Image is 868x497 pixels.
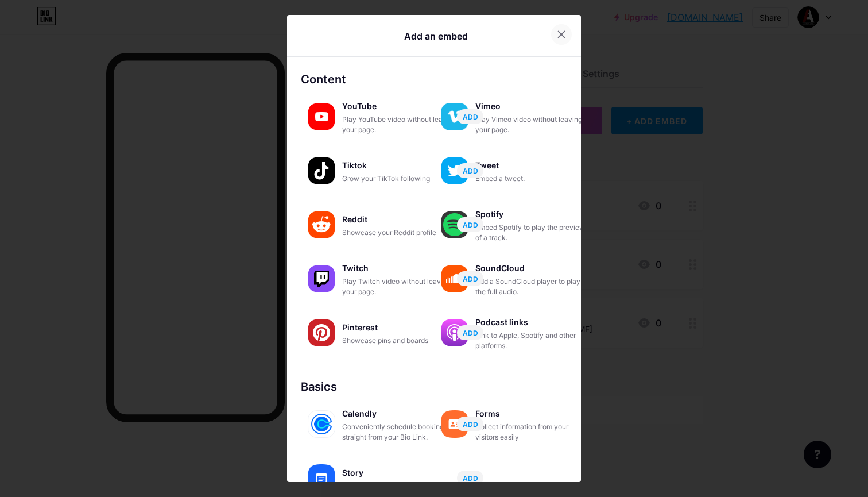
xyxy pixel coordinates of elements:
[475,222,590,243] div: Embed Spotify to play the preview of a track.
[463,274,478,284] span: ADD
[463,166,478,176] span: ADD
[463,419,478,429] span: ADD
[342,276,457,297] div: Play Twitch video without leaving your page.
[457,163,483,178] button: ADD
[463,220,478,230] span: ADD
[475,206,590,222] div: Spotify
[441,211,468,238] img: spotify
[475,98,590,114] div: Vimeo
[475,174,590,184] div: Embed a tweet.
[457,271,483,286] button: ADD
[342,157,457,174] div: Tiktok
[308,265,335,292] img: twitch
[342,260,457,276] div: Twitch
[308,319,335,346] img: pinterest
[441,265,468,292] img: soundcloud
[463,112,478,122] span: ADD
[342,465,457,481] div: Story
[475,157,590,174] div: Tweet
[475,260,590,276] div: SoundCloud
[342,98,457,114] div: YouTube
[308,157,335,184] img: tiktok
[441,319,468,346] img: podcastlinks
[463,328,478,338] span: ADD
[301,378,567,395] div: Basics
[342,228,457,238] div: Showcase your Reddit profile
[457,471,483,486] button: ADD
[441,103,468,130] img: vimeo
[342,174,457,184] div: Grow your TikTok following
[475,314,590,330] div: Podcast links
[475,330,590,351] div: Link to Apple, Spotify and other platforms.
[308,211,335,238] img: reddit
[308,464,335,492] img: story
[457,109,483,124] button: ADD
[342,319,457,336] div: Pinterest
[457,417,483,431] button: ADD
[457,217,483,232] button: ADD
[475,114,590,135] div: Play Vimeo video without leaving your page.
[404,29,468,43] div: Add an embed
[308,103,335,130] img: youtube
[475,422,590,442] div: Collect information from your visitors easily
[342,336,457,346] div: Showcase pins and boards
[342,114,457,135] div: Play YouTube video without leaving your page.
[441,157,468,184] img: twitter
[441,410,468,438] img: forms
[342,406,457,422] div: Calendly
[475,406,590,422] div: Forms
[342,422,457,442] div: Conveniently schedule bookings straight from your Bio Link.
[301,71,567,88] div: Content
[475,276,590,297] div: Add a SoundCloud player to play the full audio.
[308,410,335,438] img: calendly
[342,211,457,228] div: Reddit
[457,325,483,340] button: ADD
[342,481,457,491] div: Add a text area
[463,473,478,483] span: ADD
